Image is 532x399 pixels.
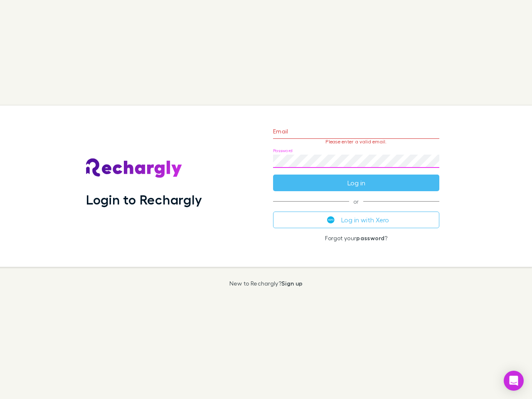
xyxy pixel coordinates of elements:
[86,192,202,207] h1: Login to Rechargly
[229,280,303,287] p: New to Rechargly?
[273,139,439,145] p: Please enter a valid email.
[327,216,335,224] img: Xero's logo
[273,175,439,191] button: Log in
[273,148,293,154] label: Password
[273,201,439,202] span: or
[281,280,303,287] a: Sign up
[273,212,439,228] button: Log in with Xero
[273,235,439,241] p: Forgot your ?
[504,371,524,391] div: Open Intercom Messenger
[356,234,384,241] a: password
[86,158,182,178] img: Rechargly's Logo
